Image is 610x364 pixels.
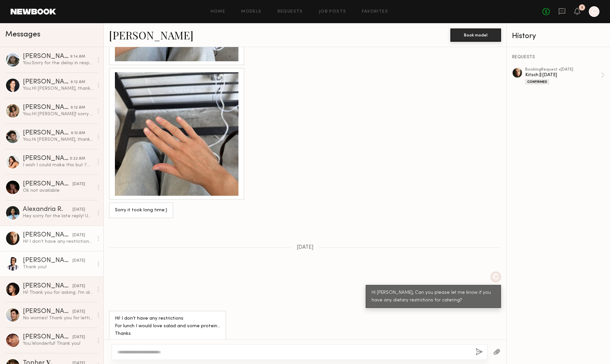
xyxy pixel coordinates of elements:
[23,181,73,187] div: [PERSON_NAME]
[362,10,388,14] a: Favorites
[23,283,73,289] div: [PERSON_NAME]
[241,10,261,14] a: Models
[211,10,226,14] a: Home
[525,68,605,84] a: bookingRequest •[DATE]Kitsch || [DATE]Confirmed
[589,6,599,17] a: C
[71,79,85,85] div: 9:12 AM
[73,334,85,340] div: [DATE]
[23,334,73,340] div: [PERSON_NAME]
[23,206,73,213] div: Alexandria R.
[23,340,93,347] div: You: Wonderful! Thank you!
[73,181,85,187] div: [DATE]
[319,10,346,14] a: Job Posts
[23,308,73,315] div: [PERSON_NAME]
[23,289,93,296] div: Hi! Thank you for asking. I'm allergic to shrimp but aside from that I'm easy.
[73,283,85,289] div: [DATE]
[23,264,93,270] div: Thank you!
[23,79,71,85] div: [PERSON_NAME]
[23,130,71,136] div: [PERSON_NAME]
[70,54,85,60] div: 9:14 AM
[73,232,85,238] div: [DATE]
[23,213,93,219] div: Hey sorry for the late reply! Unfortunately I’m not available that date. Would love to work with ...
[23,238,93,245] div: Hi! I don’t have any restrictions For lunch I would love salad and some protein… Thanks
[512,55,605,60] div: REQUESTS
[23,85,93,92] div: You: HI [PERSON_NAME], thank you for your patience, we ended up booking someone for [DATE] but wo...
[23,111,93,117] div: You: HI [PERSON_NAME]! sorry for the delay, but we book someone for [DATE]. We would love to keep...
[23,104,71,111] div: [PERSON_NAME]
[450,32,501,37] a: Book model
[23,136,93,143] div: You: Hi [PERSON_NAME], thank you for getting this back to [GEOGRAPHIC_DATA]. we booked someone fo...
[23,53,70,60] div: [PERSON_NAME]
[115,207,167,214] div: Sorry it took long time:)
[278,10,303,14] a: Requests
[297,245,314,250] span: [DATE]
[70,156,85,162] div: 5:22 AM
[71,105,85,111] div: 9:12 AM
[525,72,601,78] div: Kitsch || [DATE]
[109,28,193,42] a: [PERSON_NAME]
[23,187,93,194] div: Ok not available
[23,257,73,264] div: [PERSON_NAME]
[512,32,605,40] div: History
[73,309,85,315] div: [DATE]
[115,315,220,338] div: Hi! I don’t have any restrictions For lunch I would love salad and some protein… Thanks
[23,60,93,66] div: You: Sorry for the delay in response! we ended up booking someone else for the shoot but would lo...
[73,258,85,264] div: [DATE]
[23,162,93,168] div: I wish I could make this but I’m currently out of town until the 19! Would love to next time thou...
[525,68,601,72] div: booking Request • [DATE]
[525,79,549,84] div: Confirmed
[5,31,40,38] span: Messages
[73,207,85,213] div: [DATE]
[23,232,73,238] div: [PERSON_NAME]
[372,289,495,304] div: HI [PERSON_NAME], Can you please let me know if you have any dietary restrictions for catering?
[23,155,70,162] div: [PERSON_NAME]
[450,28,501,42] button: Book model
[71,130,85,136] div: 9:13 AM
[581,6,583,10] div: 1
[23,315,93,321] div: No worries! Thank you for letting me know and yes!! Please keep me in mind for future projects. H...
